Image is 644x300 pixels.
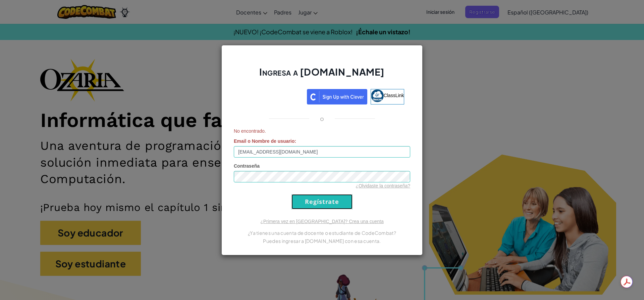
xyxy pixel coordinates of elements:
[236,88,307,103] iframe: Botón de Acceder con Google
[356,183,410,188] a: ¿Olvidaste la contraseña?
[307,89,367,104] img: clever_sso_button@2x.png
[234,229,410,237] p: ¿Ya tienes una cuenta de docente o estudiante de CodeCombat?
[234,163,260,169] span: Contraseña
[320,115,324,123] p: o
[234,66,410,85] h2: Ingresa a [DOMAIN_NAME]
[234,138,294,144] span: Email o Nombre de usuario
[384,92,404,98] span: ClassLink
[291,194,353,209] input: Regístrate
[371,89,384,102] img: classlink-logo-small.png
[234,237,410,245] p: Puedes ingresar a [DOMAIN_NAME] con esa cuenta.
[234,128,410,134] span: No encontrado.
[234,138,296,144] label: :
[260,219,384,224] a: ¿Primera vez en [GEOGRAPHIC_DATA]? Crea una cuenta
